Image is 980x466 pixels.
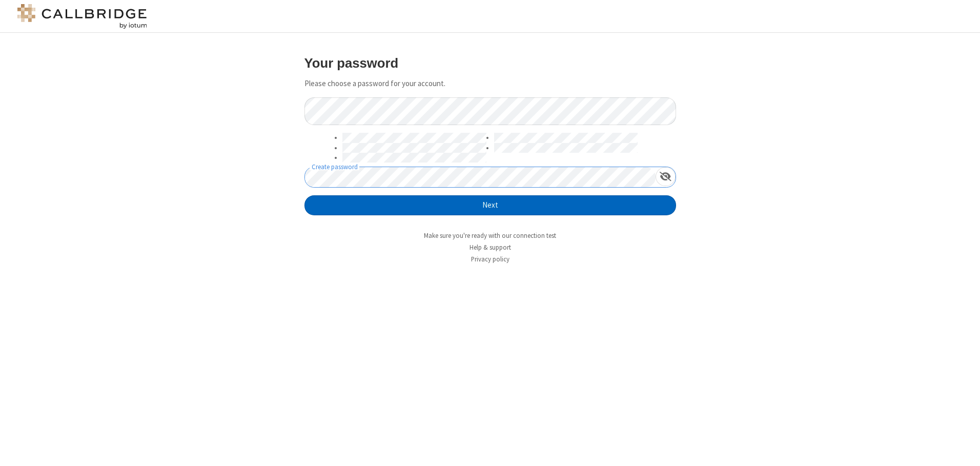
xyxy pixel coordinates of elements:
h3: Your password [304,56,676,70]
a: Privacy policy [471,255,509,264]
a: Help & support [469,243,511,252]
img: logo@2x.png [15,4,149,29]
input: Create password [305,167,656,187]
div: Show password [656,167,676,186]
a: Make sure you're ready with our connection test [424,231,556,240]
p: Please choose a password for your account. [304,78,676,90]
button: Next [304,195,676,216]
